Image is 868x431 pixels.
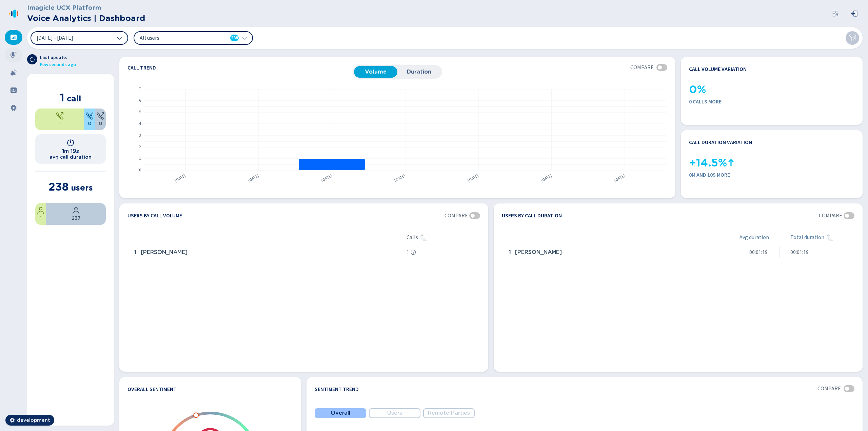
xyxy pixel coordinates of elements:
span: 1 [40,215,42,222]
div: Avg duration [739,233,769,241]
div: Recordings [5,47,22,62]
div: Dashboard [5,30,22,45]
span: 00:01:19 [749,248,768,256]
svg: arrow-clockwise [29,57,35,62]
div: Sorted ascending, click to sort descending [419,233,428,241]
div: Alarms [5,65,22,80]
svg: timer [66,138,75,146]
button: Duration [397,66,441,78]
h4: Call duration variation [689,138,752,146]
text: 2 [139,144,141,150]
h4: Overall Sentiment [127,385,177,393]
div: 0% [95,109,106,130]
button: Clear filters [846,31,859,45]
span: 1 [134,248,137,256]
text: 1 [139,156,141,162]
svg: user-profile [72,207,80,215]
text: [DATE] [247,173,260,184]
span: Users [387,410,402,416]
span: 238 [48,180,68,193]
svg: info-circle [411,250,416,255]
div: Stefano PalliccaSync [132,246,404,259]
span: 238 [231,35,238,41]
svg: user-profile [37,207,45,215]
span: Volume [357,69,395,75]
text: 5 [139,110,141,115]
text: [DATE] [393,173,407,184]
span: 1 [59,120,61,127]
svg: mic-fill [10,52,17,58]
text: [DATE] [467,173,480,184]
span: 00:01:19 [790,248,809,256]
text: [DATE] [540,173,553,184]
button: Volume [354,66,397,78]
span: 0m and 10s more [689,171,854,179]
span: 1 [509,248,511,256]
svg: funnel-disabled [848,34,856,42]
button: Remote Parties [423,408,475,418]
svg: chevron-down [117,35,122,41]
div: Total duration [790,233,854,241]
svg: dashboard-filled [10,34,17,41]
span: [DATE] - [DATE] [37,35,73,41]
svg: groups-filled [10,87,17,94]
div: Settings [5,100,22,115]
h3: Imagicle UCX Platform [27,3,145,12]
h4: Users by call volume [127,212,182,220]
span: Total duration [790,233,824,241]
span: users [71,183,93,193]
span: Compare [630,63,654,72]
button: [DATE] - [DATE] [31,31,128,45]
button: development [5,415,54,426]
svg: unknown-call [96,112,104,120]
svg: box-arrow-left [851,10,858,17]
svg: sortAscending [419,233,428,241]
button: Users [369,408,420,418]
span: development [17,417,50,424]
span: call [67,94,81,103]
button: Overall [315,408,366,418]
span: Overall [331,410,350,416]
text: 4 [139,121,141,127]
svg: alarm-filled [10,69,17,76]
span: Remote Parties [428,410,470,416]
h2: Voice Analytics | Dashboard [27,12,145,24]
h4: Sentiment Trend [315,385,359,393]
span: All users [140,34,218,42]
div: Groups [5,83,22,98]
span: 237 [72,215,81,222]
text: [DATE] [320,173,333,184]
span: Compare [817,385,841,393]
span: 0 [88,120,91,127]
span: 1 [407,248,409,256]
div: 0% [84,109,95,130]
div: Calls [407,233,480,241]
text: 6 [139,98,141,104]
text: 7 [139,86,141,92]
svg: sortAscending [826,233,834,241]
span: 0 calls more [689,98,854,106]
span: Duration [400,69,438,75]
span: 0% [689,81,706,98]
div: Stefano PalliccaSync [506,246,702,259]
div: Sorted ascending, click to sort descending [826,233,834,241]
span: 1 [60,91,64,104]
h2: avg call duration [50,154,92,160]
span: 0 [99,120,102,127]
div: 0.42% [35,203,46,225]
div: 100% [35,109,84,130]
svg: chevron-down [241,35,247,41]
svg: telephone-inbound [85,112,94,120]
div: 99.58% [46,203,106,225]
svg: telephone-outbound [56,112,64,120]
text: 0 [139,168,141,173]
span: [PERSON_NAME] [515,248,562,256]
h4: Call volume variation [689,65,747,73]
span: [PERSON_NAME] [141,248,188,256]
text: [DATE] [174,173,187,184]
text: 3 [139,133,141,139]
span: Calls [407,233,418,241]
text: [DATE] [613,173,626,184]
span: Few seconds ago [40,61,76,68]
h4: Call trend [127,65,353,71]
